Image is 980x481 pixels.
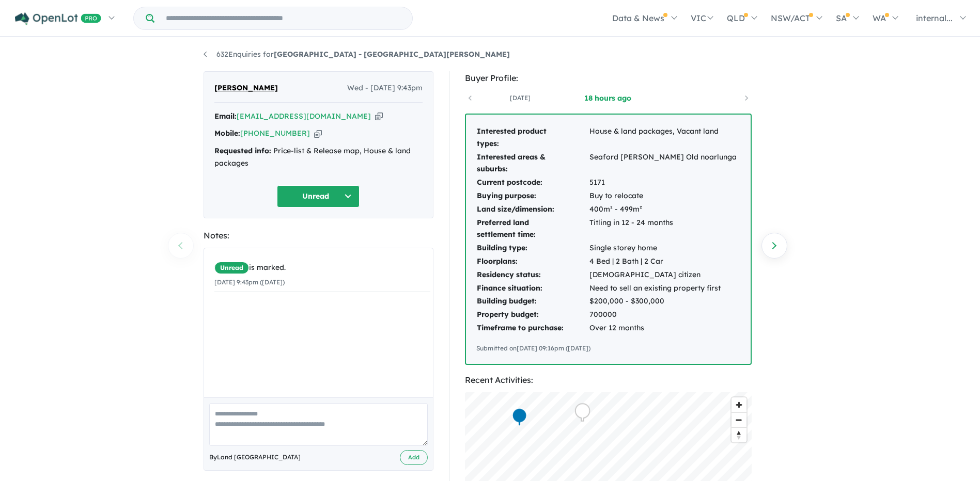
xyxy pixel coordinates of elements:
[465,373,752,387] div: Recent Activities:
[476,308,589,322] td: Property budget:
[476,93,564,103] a: [DATE]
[214,82,278,94] span: [PERSON_NAME]
[204,50,510,59] a: 632Enquiries for[GEOGRAPHIC_DATA] - [GEOGRAPHIC_DATA][PERSON_NAME]
[476,203,589,216] td: Land size/dimension:
[589,216,737,242] td: Titling in 12 - 24 months
[214,262,249,274] span: Unread
[157,7,410,29] input: Try estate name, suburb, builder or developer
[476,151,589,177] td: Interested areas & suburbs:
[476,282,589,295] td: Finance situation:
[476,322,589,335] td: Timeframe to purchase:
[511,407,527,426] div: Map marker
[240,129,310,138] a: [PHONE_NUMBER]
[476,125,589,151] td: Interested product types:
[465,71,752,85] div: Buyer Profile:
[564,93,652,103] a: 18 hours ago
[589,151,737,177] td: Seaford [PERSON_NAME] Old noarlunga
[589,203,737,216] td: 400m² - 499m²
[589,295,737,308] td: $200,000 - $300,000
[476,242,589,255] td: Building type:
[214,278,285,286] small: [DATE] 9:43pm ([DATE])
[589,255,737,268] td: 4 Bed | 2 Bath | 2 Car
[347,82,423,94] span: Wed - [DATE] 9:43pm
[589,282,737,295] td: Need to sell an existing property first
[209,452,301,462] span: By Land [GEOGRAPHIC_DATA]
[476,216,589,242] td: Preferred land settlement time:
[214,129,240,138] strong: Mobile:
[916,13,953,23] span: internal...
[589,308,737,322] td: 700000
[277,185,360,207] button: Unread
[214,146,271,155] strong: Requested info:
[589,268,737,282] td: [DEMOGRAPHIC_DATA] citizen
[589,189,737,203] td: Buy to relocate
[15,12,101,25] img: Openlot PRO Logo White
[237,111,371,121] a: [EMAIL_ADDRESS][DOMAIN_NAME]
[214,145,423,170] div: Price-list & Release map, House & land packages
[589,242,737,255] td: Single storey home
[574,403,590,422] div: Map marker
[476,295,589,308] td: Building budget:
[732,397,746,412] button: Zoom in
[400,450,428,465] button: Add
[589,176,737,189] td: 5171
[204,49,777,61] nav: breadcrumb
[375,111,383,122] button: Copy
[476,176,589,189] td: Current postcode:
[732,413,746,427] span: Zoom out
[589,125,737,151] td: House & land packages, Vacant land
[732,427,746,442] button: Reset bearing to north
[214,262,430,274] div: is marked.
[476,255,589,268] td: Floorplans:
[589,322,737,335] td: Over 12 months
[314,128,322,139] button: Copy
[476,189,589,203] td: Buying purpose:
[214,111,237,121] strong: Email:
[204,229,433,243] div: Notes:
[476,343,740,354] div: Submitted on [DATE] 09:16pm ([DATE])
[476,268,589,282] td: Residency status:
[732,412,746,427] button: Zoom out
[274,50,510,59] strong: [GEOGRAPHIC_DATA] - [GEOGRAPHIC_DATA][PERSON_NAME]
